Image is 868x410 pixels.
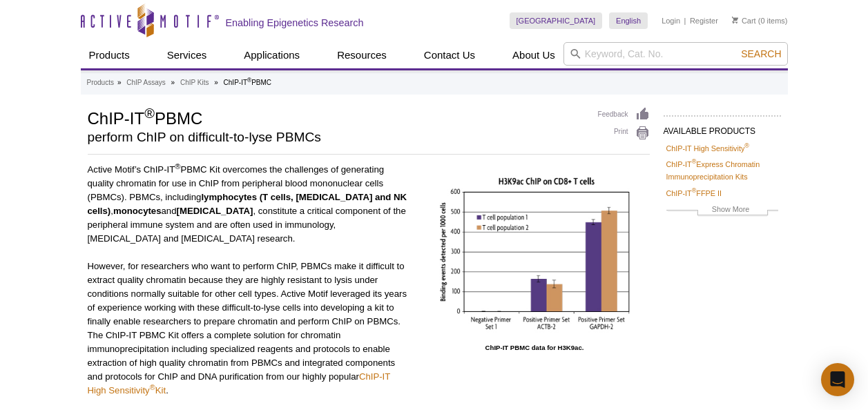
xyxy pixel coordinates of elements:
div: Open Intercom Messenger [821,363,854,396]
a: Show More [666,203,778,219]
li: » [214,79,218,86]
a: Products [87,77,114,89]
a: Cart [732,16,756,26]
a: ChIP Assays [126,77,166,89]
p: However, for researchers who want to perform ChIP, PBMCs make it difficult to extract quality chr... [88,260,409,398]
sup: ® [692,159,697,166]
sup: ® [150,383,155,391]
a: ChIP-IT High Sensitivity® [666,142,749,155]
h2: perform ChIP on difficult-to-lyse PBMCs [88,131,584,144]
strong: lymphocytes (T cells, [MEDICAL_DATA] and NK cells) [88,192,407,216]
li: » [117,79,122,86]
span: Search [741,48,781,59]
h2: Enabling Epigenetics Research [226,17,364,29]
sup: ® [744,142,749,149]
button: Search [737,48,785,60]
a: Register [690,16,718,26]
a: ChIP-IT®Express Chromatin Immunoprecipitation Kits [666,158,778,183]
img: Your Cart [732,17,738,23]
a: Login [662,16,680,26]
a: Applications [235,42,308,68]
a: English [609,12,648,29]
h1: ChIP-IT PBMC [88,107,584,128]
sup: ® [247,77,251,84]
sup: ® [144,106,155,121]
a: ChIP Kits [180,77,209,89]
sup: ® [175,162,180,170]
a: Products [81,42,138,68]
li: » [171,79,175,86]
sup: ® [692,187,697,194]
a: Print [598,126,650,141]
a: Resources [329,42,395,68]
input: Keyword, Cat. No. [563,42,788,66]
h2: AVAILABLE PRODUCTS [664,115,781,140]
li: (0 items) [732,12,788,29]
strong: [MEDICAL_DATA] [177,206,253,216]
li: ChIP-IT PBMC [224,79,272,86]
a: About Us [504,42,563,68]
a: Services [159,42,215,68]
a: Contact Us [416,42,483,68]
p: Active Motif’s ChIP-IT PBMC Kit overcomes the challenges of generating quality chromatin for use ... [88,163,409,246]
li: | [684,12,686,29]
a: Feedback [598,107,650,122]
img: PBMC ChIP on CD8+ T Cells [431,163,638,337]
strong: monocytes [113,206,162,216]
strong: ChIP-IT PBMC data for H3K9ac. [485,344,584,351]
a: [GEOGRAPHIC_DATA] [510,12,603,29]
a: ChIP-IT®FFPE II [666,187,722,199]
